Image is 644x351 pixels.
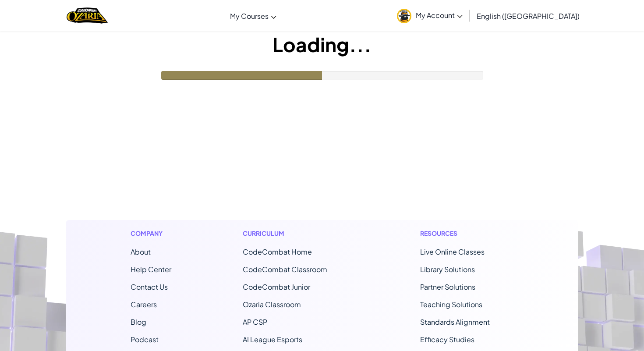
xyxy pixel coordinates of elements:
img: avatar [397,9,411,23]
a: Careers [131,300,157,309]
a: Efficacy Studies [420,335,474,344]
a: AP CSP [243,317,267,326]
a: Library Solutions [420,265,475,274]
a: Podcast [131,335,159,344]
span: CodeCombat Home [243,247,312,256]
img: Home [67,7,107,25]
a: Help Center [131,265,171,274]
a: Ozaria by CodeCombat logo [67,7,107,25]
a: Teaching Solutions [420,300,482,309]
span: English ([GEOGRAPHIC_DATA]) [477,11,580,21]
a: AI League Esports [243,335,302,344]
span: Contact Us [131,282,168,291]
a: CodeCombat Classroom [243,265,327,274]
h1: Curriculum [243,229,349,238]
a: My Account [393,2,467,29]
h1: Company [131,229,171,238]
a: My Courses [226,4,281,28]
a: Ozaria Classroom [243,300,301,309]
a: Blog [131,317,146,326]
a: About [131,247,151,256]
a: English ([GEOGRAPHIC_DATA]) [472,4,584,28]
span: My Courses [230,11,269,21]
a: Standards Alignment [420,317,490,326]
a: Partner Solutions [420,282,475,291]
h1: Resources [420,229,513,238]
a: Live Online Classes [420,247,485,256]
span: My Account [416,11,463,20]
a: CodeCombat Junior [243,282,310,291]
